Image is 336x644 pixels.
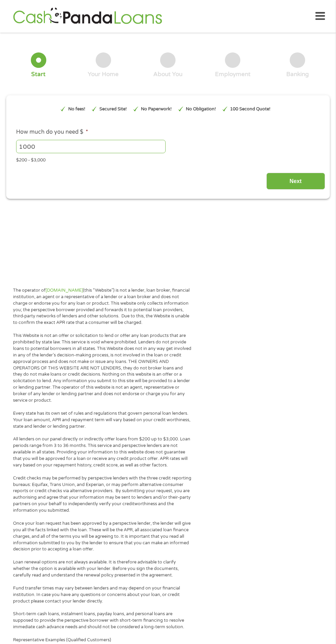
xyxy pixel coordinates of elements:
p: No fees! [68,106,85,112]
p: All lenders on our panel directly or indirectly offer loans from $200 up to $3,000. Loan periods ... [13,436,192,468]
div: Employment [215,71,251,78]
div: Banking [286,71,309,78]
p: 100 Second Quote! [230,106,271,112]
p: Fund transfer times may vary between lenders and may depend on your financial institution. In cas... [13,585,192,605]
div: Your Home [88,71,119,78]
div: $200 - $3,000 [16,154,320,163]
label: How much do you need $ [16,129,88,136]
p: This Website is not an offer or solicitation to lend or offer any loan products that are prohibit... [13,332,192,404]
div: About You [153,71,182,78]
p: Loan renewal options are not always available. It is therefore advisable to clarify whether the o... [13,559,192,579]
p: Short-term cash loans, instalment loans, payday loans, and personal loans are supposed to provide... [13,611,192,630]
div: Start [31,71,46,78]
p: Secured Site! [99,106,127,112]
p: Every state has its own set of rules and regulations that govern personal loan lenders. Your loan... [13,410,192,430]
p: The operator of (this “Website”) is not a lender, loan broker, financial institution, an agent or... [13,287,192,326]
p: Once your loan request has been approved by a perspective lender, the lender will give you all th... [13,520,192,552]
p: No Obligation! [186,106,216,112]
img: GetLoanNow Logo [11,7,164,26]
p: Credit checks may be performed by perspective lenders with the three credit reporting bureaus: Eq... [13,475,192,514]
input: Next [266,173,325,190]
a: [DOMAIN_NAME] [46,288,83,293]
p: No Paperwork! [141,106,172,112]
